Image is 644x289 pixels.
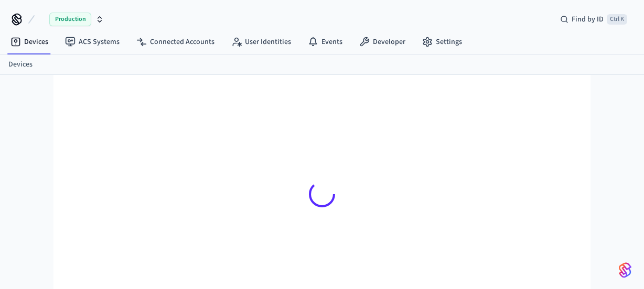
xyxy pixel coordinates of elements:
[552,10,636,29] div: Find by IDCtrl K
[607,14,627,25] span: Ctrl K
[223,32,299,51] a: User Identities
[619,262,631,279] img: SeamLogoGradient.69752ec5.svg
[2,32,57,51] a: Devices
[49,13,91,26] span: Production
[8,59,33,70] a: Devices
[414,32,470,51] a: Settings
[57,32,128,51] a: ACS Systems
[572,14,604,25] span: Find by ID
[351,32,414,51] a: Developer
[299,32,351,51] a: Events
[128,32,223,51] a: Connected Accounts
